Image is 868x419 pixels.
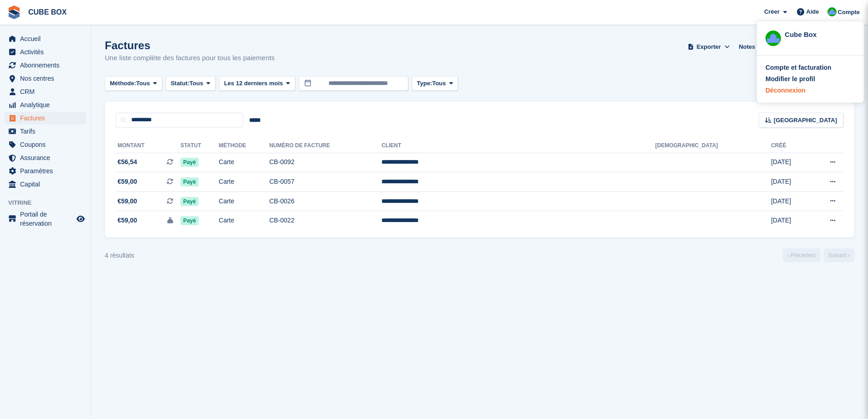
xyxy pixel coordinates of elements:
span: Créer [764,7,780,16]
td: Carte [219,153,269,172]
a: CUBE BOX [25,5,70,20]
a: menu [5,210,86,228]
span: Tous [136,79,150,88]
span: €59,00 [118,197,137,206]
span: Type: [417,79,432,88]
span: Payé [180,177,199,186]
p: Une liste complète des factures pour tous les paiements [105,53,275,63]
span: Exporter [697,42,721,52]
a: menu [5,151,86,164]
span: Payé [180,197,199,206]
button: Les 12 derniers mois [219,76,295,91]
span: Assurance [20,151,75,164]
span: Paramètres [20,165,75,177]
a: Boutique d'aperçu [75,213,86,224]
img: Cube Box [827,7,837,16]
td: Carte [219,172,269,192]
span: €56,54 [118,157,137,167]
a: menu [5,98,86,111]
td: [DATE] [771,191,808,211]
span: Capital [20,178,75,191]
th: [DEMOGRAPHIC_DATA] [655,139,771,153]
div: Compte et facturation [765,63,832,72]
a: Modifier le profil [765,74,855,84]
a: Compte et facturation [765,63,855,72]
span: Tous [190,79,203,88]
nav: Page [781,248,856,262]
span: Portail de réservation [20,210,75,228]
div: Déconnexion [765,86,806,95]
a: menu [5,138,86,151]
th: Statut [180,139,219,153]
td: CB-0057 [269,172,381,192]
a: menu [5,165,86,177]
th: Client [381,139,655,153]
a: Notes de crédit [735,39,785,54]
a: menu [5,112,86,124]
span: Activités [20,46,75,58]
a: menu [5,125,86,138]
button: Type: Tous [412,76,458,91]
span: Analytique [20,98,75,111]
span: Payé [180,216,199,225]
div: Cube Box [785,30,855,38]
a: Précédent [783,248,820,262]
a: menu [5,178,86,191]
button: Statut: Tous [166,76,216,91]
td: CB-0026 [269,191,381,211]
span: Accueil [20,32,75,45]
img: Cube Box [765,31,781,46]
a: menu [5,72,86,85]
th: Méthode [219,139,269,153]
span: €59,00 [118,177,137,186]
span: Tous [432,79,446,88]
a: menu [5,59,86,72]
a: Déconnexion [765,86,855,95]
button: Méthode: Tous [105,76,162,91]
td: CB-0092 [269,153,381,172]
td: [DATE] [771,211,808,230]
a: Suivant [824,248,854,262]
button: Exporter [686,39,731,54]
span: Statut: [171,79,190,88]
td: Carte [219,211,269,230]
span: Vitrine [8,198,91,207]
td: [DATE] [771,153,808,172]
h1: Factures [105,39,275,52]
th: Créé [771,139,808,153]
img: stora-icon-8386f47178a22dfd0bd8f6a31ec36ba5ce8667c1dd55bd0f319d3a0aa187defe.svg [7,5,21,19]
span: Tarifs [20,125,75,138]
span: [GEOGRAPHIC_DATA] [774,116,837,125]
a: menu [5,46,86,58]
span: Compte [838,8,860,17]
td: [DATE] [771,172,808,192]
span: Payé [180,158,199,167]
span: Factures [20,112,75,124]
span: Abonnements [20,59,75,72]
th: Montant [116,139,180,153]
a: menu [5,32,86,45]
td: Carte [219,191,269,211]
span: Nos centres [20,72,75,85]
span: Méthode: [110,79,136,88]
span: Coupons [20,138,75,151]
div: 4 résultats [105,251,134,260]
div: Modifier le profil [765,74,815,84]
span: Aide [806,7,819,16]
a: menu [5,85,86,98]
span: CRM [20,85,75,98]
span: Les 12 derniers mois [224,79,283,88]
span: €59,00 [118,216,137,225]
td: CB-0022 [269,211,381,230]
th: Numéro de facture [269,139,381,153]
